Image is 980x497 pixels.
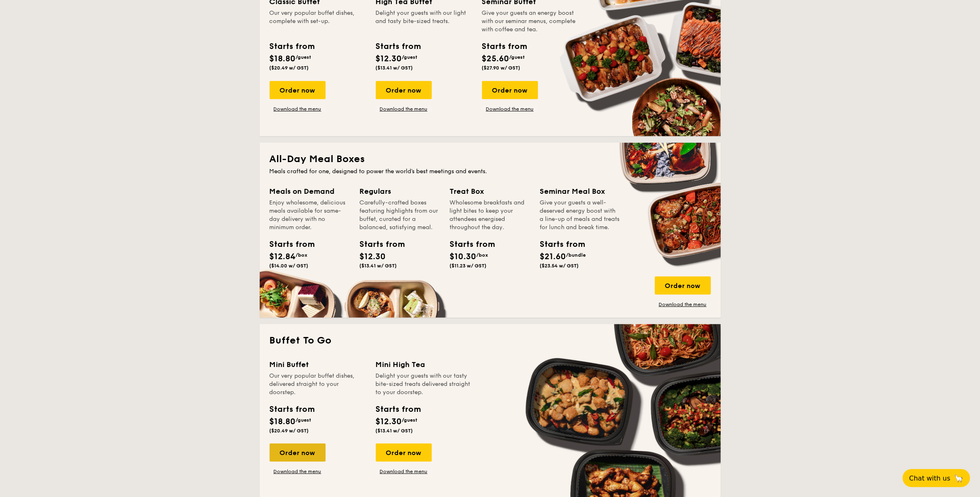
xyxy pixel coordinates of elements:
[270,199,350,232] div: Enjoy wholesome, delicious meals available for same-day delivery with no minimum order.
[376,54,402,64] span: $12.30
[376,81,432,99] div: Order now
[903,469,970,487] button: Chat with us🦙
[270,334,711,347] h2: Buffet To Go
[540,199,620,232] div: Give your guests a well-deserved energy boost with a line-up of meals and treats for lunch and br...
[270,468,326,475] a: Download the menu
[376,417,402,427] span: $12.30
[655,276,711,295] div: Order now
[540,252,566,262] span: $21.60
[450,186,530,197] div: Treat Box
[482,40,527,53] div: Starts from
[402,54,418,60] span: /guest
[450,252,477,262] span: $10.30
[360,252,386,262] span: $12.30
[270,359,366,370] div: Mini Buffet
[270,167,711,176] div: Meals crafted for one, designed to power the world's best meetings and events.
[482,54,510,64] span: $25.60
[376,428,413,434] span: ($13.41 w/ GST)
[510,54,525,60] span: /guest
[296,252,308,258] span: /box
[376,372,472,397] div: Delight your guests with our tasty bite-sized treats delivered straight to your doorstep.
[270,263,309,269] span: ($14.00 w/ GST)
[655,301,711,308] a: Download the menu
[376,468,432,475] a: Download the menu
[540,263,579,269] span: ($23.54 w/ GST)
[402,417,418,423] span: /guest
[270,428,309,434] span: ($20.49 w/ GST)
[376,403,421,416] div: Starts from
[954,474,964,483] span: 🦙
[360,186,440,197] div: Regulars
[376,444,432,462] div: Order now
[360,199,440,232] div: Carefully-crafted boxes featuring highlights from our buffet, curated for a balanced, satisfying ...
[270,81,326,99] div: Order now
[270,444,326,462] div: Order now
[482,65,521,71] span: ($27.90 w/ GST)
[270,54,296,64] span: $18.80
[296,417,312,423] span: /guest
[376,65,413,71] span: ($13.41 w/ GST)
[360,238,397,251] div: Starts from
[540,186,620,197] div: Seminar Meal Box
[270,9,366,34] div: Our very popular buffet dishes, complete with set-up.
[270,403,314,416] div: Starts from
[482,81,538,99] div: Order now
[270,252,296,262] span: $12.84
[376,9,472,34] div: Delight your guests with our light and tasty bite-sized treats.
[482,9,578,34] div: Give your guests an energy boost with our seminar menus, complete with coffee and tea.
[376,359,472,370] div: Mini High Tea
[270,186,350,197] div: Meals on Demand
[270,65,309,71] span: ($20.49 w/ GST)
[270,153,711,166] h2: All-Day Meal Boxes
[296,54,312,60] span: /guest
[270,40,314,53] div: Starts from
[270,238,307,251] div: Starts from
[477,252,489,258] span: /box
[450,238,487,251] div: Starts from
[270,372,366,397] div: Our very popular buffet dishes, delivered straight to your doorstep.
[540,238,577,251] div: Starts from
[450,199,530,232] div: Wholesome breakfasts and light bites to keep your attendees energised throughout the day.
[450,263,487,269] span: ($11.23 w/ GST)
[376,40,421,53] div: Starts from
[270,417,296,427] span: $18.80
[270,106,326,112] a: Download the menu
[360,263,397,269] span: ($13.41 w/ GST)
[482,106,538,112] a: Download the menu
[909,474,950,482] span: Chat with us
[566,252,586,258] span: /bundle
[376,106,432,112] a: Download the menu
